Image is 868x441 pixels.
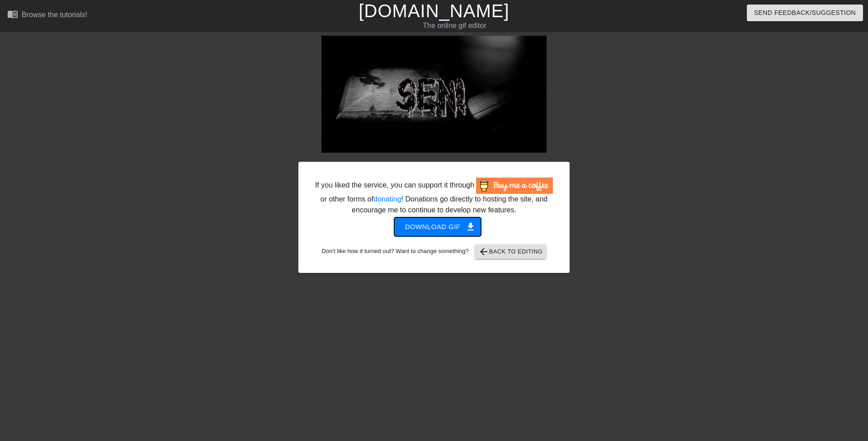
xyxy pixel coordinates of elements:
[405,221,471,233] span: Download gif
[314,178,554,216] div: If you liked the service, you can support it through or other forms of ! Donations go directly to...
[22,11,87,19] div: Browse the tutorials!
[7,9,18,19] span: menu_book
[294,20,615,31] div: The online gif editor
[465,221,476,232] span: get_app
[754,7,856,19] span: Send Feedback/Suggestion
[476,178,553,194] img: Buy Me A Coffee
[394,217,481,236] button: Download gif
[359,1,509,21] a: [DOMAIN_NAME]
[478,246,543,257] span: Back to Editing
[747,5,863,21] button: Send Feedback/Suggestion
[7,9,87,23] a: Browse the tutorials!
[321,36,547,153] img: vMWywlH5.gif
[475,244,547,259] button: Back to Editing
[373,195,401,203] a: donating
[387,222,481,230] a: Download gif
[312,244,556,259] div: Don't like how it turned out? Want to change something?
[478,246,489,257] span: arrow_back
